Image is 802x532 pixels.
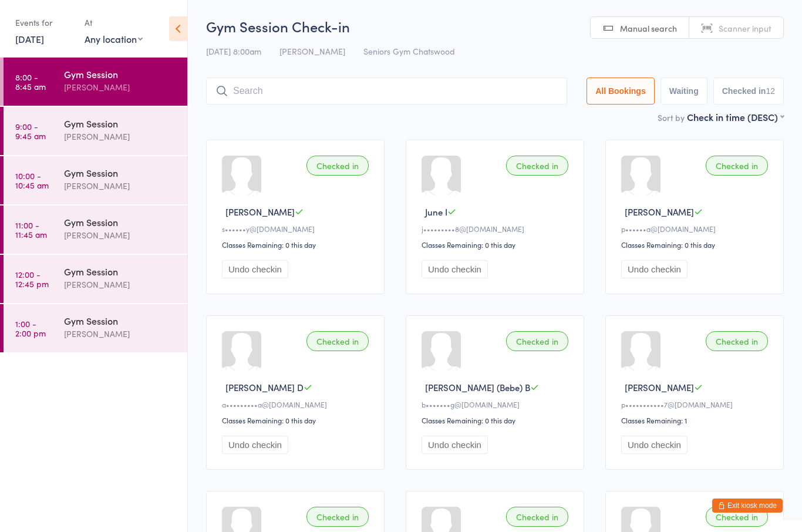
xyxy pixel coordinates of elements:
div: [PERSON_NAME] [64,327,177,341]
div: [PERSON_NAME] [64,130,177,143]
span: [PERSON_NAME] D [225,381,304,393]
div: Gym Session [64,166,177,179]
div: Checked in [706,156,768,176]
span: Seniors Gym Chatswood [363,45,455,57]
div: Checked in [306,331,369,351]
a: 12:00 -12:45 pmGym Session[PERSON_NAME] [4,255,187,303]
div: a•••••••••a@[DOMAIN_NAME] [222,399,372,409]
a: 10:00 -10:45 amGym Session[PERSON_NAME] [4,156,187,204]
div: Checked in [506,156,568,176]
span: [PERSON_NAME] [279,45,345,57]
div: p•••••••••••7@[DOMAIN_NAME] [621,399,771,409]
time: 12:00 - 12:45 pm [15,270,49,288]
a: [DATE] [15,32,44,45]
div: p••••••a@[DOMAIN_NAME] [621,224,771,234]
div: Gym Session [64,117,177,130]
time: 9:00 - 9:45 am [15,122,46,140]
div: Any location [85,32,143,45]
a: 11:00 -11:45 amGym Session[PERSON_NAME] [4,206,187,254]
a: 9:00 -9:45 amGym Session[PERSON_NAME] [4,107,187,155]
div: [PERSON_NAME] [64,179,177,193]
div: Checked in [506,507,568,527]
div: Check in time (DESC) [687,110,784,123]
div: [PERSON_NAME] [64,278,177,291]
time: 10:00 - 10:45 am [15,171,49,190]
div: Classes Remaining: 0 this day [422,415,572,425]
span: [DATE] 8:00am [206,45,261,57]
button: Checked in12 [713,78,784,105]
div: Gym Session [64,265,177,278]
div: Classes Remaining: 0 this day [621,240,771,250]
input: Search [206,78,567,105]
h2: Gym Session Check-in [206,16,784,36]
div: Checked in [706,331,768,351]
button: Exit kiosk mode [712,499,783,513]
button: Undo checkin [621,436,688,454]
div: Checked in [506,331,568,351]
button: Waiting [661,78,707,105]
span: June I [425,206,447,218]
div: Classes Remaining: 1 [621,415,771,425]
button: Undo checkin [621,260,688,278]
span: [PERSON_NAME] [625,206,694,218]
div: [PERSON_NAME] [64,228,177,242]
a: 1:00 -2:00 pmGym Session[PERSON_NAME] [4,304,187,352]
time: 8:00 - 8:45 am [15,72,46,91]
span: [PERSON_NAME] (Bebe) B [425,381,530,393]
time: 1:00 - 2:00 pm [15,319,46,338]
div: Gym Session [64,68,177,80]
div: j•••••••••8@[DOMAIN_NAME] [422,224,572,234]
div: Checked in [706,507,768,527]
div: s••••••y@[DOMAIN_NAME] [222,224,372,234]
label: Sort by [658,112,685,123]
div: Classes Remaining: 0 this day [222,240,372,250]
a: 8:00 -8:45 amGym Session[PERSON_NAME] [4,58,187,106]
button: Undo checkin [422,436,488,454]
div: Gym Session [64,314,177,327]
time: 11:00 - 11:45 am [15,220,47,239]
div: Classes Remaining: 0 this day [422,240,572,250]
button: Undo checkin [422,260,488,278]
span: Manual search [620,22,677,34]
span: Scanner input [719,22,771,34]
div: Events for [15,13,73,32]
div: b•••••••g@[DOMAIN_NAME] [422,399,572,409]
button: Undo checkin [222,260,288,278]
div: Checked in [306,507,369,527]
button: Undo checkin [222,436,288,454]
div: [PERSON_NAME] [64,80,177,94]
div: At [85,13,143,32]
div: Checked in [306,156,369,176]
span: [PERSON_NAME] [225,206,295,218]
button: All Bookings [587,78,655,105]
div: Gym Session [64,216,177,228]
div: 12 [766,86,775,96]
div: Classes Remaining: 0 this day [222,415,372,425]
span: [PERSON_NAME] [625,381,694,393]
